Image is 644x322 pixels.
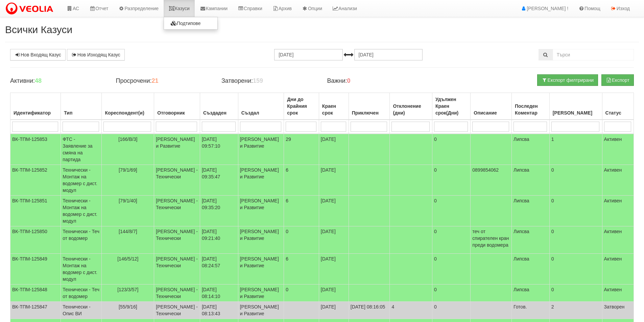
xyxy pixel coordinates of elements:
td: Активен [602,134,634,165]
span: 29 [286,137,291,142]
td: ВК-ТПМ-125853 [10,134,61,165]
td: [DATE] 09:35:47 [200,165,238,196]
td: 0 [432,134,470,165]
td: [PERSON_NAME] и Развитие [154,134,200,165]
td: ВК-ТПМ-125848 [10,284,61,302]
span: Липсва [514,167,529,173]
button: Експорт филтрирани [537,74,598,86]
th: Приключен: No sort applied, activate to apply an ascending sort [349,93,390,120]
h4: Активни: [10,78,105,84]
div: Описание [472,108,510,118]
td: 0 [432,302,470,319]
td: 0 [432,284,470,302]
th: Краен срок: No sort applied, activate to apply an ascending sort [319,93,349,120]
td: Технически - Теч от водомер [61,284,102,302]
p: теч от спирателен кран преди водомера [472,228,510,248]
td: ВК-ТПМ-125852 [10,165,61,196]
td: [PERSON_NAME] и Развитие [238,134,284,165]
span: Липсва [514,198,529,203]
td: [PERSON_NAME] - Технически [154,165,200,196]
div: Удължен Краен срок(Дни) [434,95,469,118]
span: 0 [286,229,288,234]
img: VeoliaLogo.png [5,2,56,16]
div: Отговорник [156,108,198,118]
td: Технически - Опис ВИ [61,302,102,319]
td: 0 [549,254,602,284]
th: Статус: No sort applied, activate to apply an ascending sort [602,93,634,120]
td: [PERSON_NAME] - Технически [154,254,200,284]
h2: Всички Казуси [5,24,639,35]
th: Идентификатор: No sort applied, activate to apply an ascending sort [10,93,61,120]
td: [DATE] [319,284,349,302]
input: Търсене по Идентификатор, Бл/Вх/Ап, Тип, Описание, Моб. Номер, Имейл, Файл, Коментар, [553,49,634,60]
span: [146/5/12] [117,256,138,262]
span: Липсва [514,256,529,262]
div: Създаден [202,108,236,118]
span: Липсва [514,137,529,142]
td: [PERSON_NAME] - Технически [154,284,200,302]
span: 6 [286,256,288,262]
td: ВК-ТПМ-125847 [10,302,61,319]
td: [DATE] [319,254,349,284]
td: Технически - Монтаж на водомер с дист. модул [61,196,102,226]
span: [123/3/57] [117,287,138,292]
td: 0 [432,165,470,196]
td: Активен [602,284,634,302]
td: [PERSON_NAME] и Развитие [238,284,284,302]
a: Подтипове [164,19,217,28]
td: Активен [602,196,634,226]
div: Кореспондент(и) [103,108,152,118]
div: Последен Коментар [514,101,548,118]
h4: Важни: [327,78,422,84]
span: 0 [286,287,288,292]
td: Активен [602,165,634,196]
th: Създаден: No sort applied, activate to apply an ascending sort [200,93,238,120]
td: 0 [432,226,470,254]
td: 0 [549,226,602,254]
td: Технически - Теч от водомер [61,226,102,254]
td: Затворен [602,302,634,319]
button: Експорт [601,74,634,86]
a: Нов Изходящ Казус [67,49,125,60]
td: [DATE] [319,165,349,196]
td: [DATE] [319,196,349,226]
p: 0899854062 [472,167,510,173]
th: Отклонение (дни): No sort applied, activate to apply an ascending sort [390,93,432,120]
td: ВК-ТПМ-125851 [10,196,61,226]
td: Активен [602,254,634,284]
td: [DATE] 09:57:10 [200,134,238,165]
span: [144/8/7] [119,229,137,234]
b: 21 [151,77,158,84]
div: Идентификатор [12,108,59,118]
td: Активен [602,226,634,254]
td: [PERSON_NAME] - Технически [154,196,200,226]
td: 0 [432,196,470,226]
td: 0 [432,254,470,284]
td: [DATE] [319,226,349,254]
td: 4 [390,302,432,319]
td: [DATE] 08:24:57 [200,254,238,284]
td: ВК-ТПМ-125850 [10,226,61,254]
b: 0 [347,77,351,84]
th: Дни до Крайния срок: No sort applied, activate to apply an ascending sort [284,93,319,120]
div: Дни до Крайния срок [286,95,317,118]
div: [PERSON_NAME] [551,108,600,118]
td: [DATE] 08:14:10 [200,284,238,302]
td: [DATE] 09:21:40 [200,226,238,254]
span: [166/В/3] [118,137,137,142]
td: [PERSON_NAME] - Технически [154,226,200,254]
h4: Просрочени: [116,78,211,84]
b: 48 [35,77,42,84]
td: [PERSON_NAME] и Развитие [238,165,284,196]
td: Технически - Монтаж на водомер с дист. модул [61,165,102,196]
td: [PERSON_NAME] и Развитие [238,196,284,226]
span: [79/1/40] [119,198,137,203]
td: 0 [549,196,602,226]
td: [DATE] 09:35:20 [200,196,238,226]
div: Приключен [351,108,388,118]
td: [PERSON_NAME] и Развитие [238,226,284,254]
span: [79/1/69] [119,167,137,173]
td: 2 [549,302,602,319]
span: Липсва [514,229,529,234]
td: 1 [549,134,602,165]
